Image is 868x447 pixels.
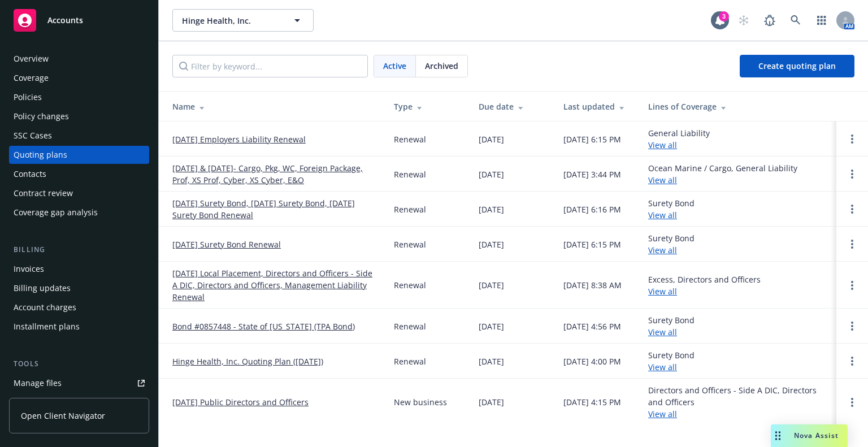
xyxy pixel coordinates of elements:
span: Hinge Health, Inc. [182,15,280,27]
a: Open options [845,167,859,181]
span: Accounts [47,16,83,25]
a: Create quoting plan [740,55,854,77]
div: Manage files [14,374,62,392]
div: Coverage gap analysis [14,203,98,222]
div: Contacts [14,165,46,183]
div: Surety Bond [648,349,695,373]
span: Nova Assist [794,431,839,440]
div: Renewal [394,133,426,145]
a: [DATE] Employers Liability Renewal [172,133,306,145]
a: Installment plans [9,318,149,336]
div: Type [394,101,461,112]
div: Surety Bond [648,232,695,256]
div: Lines of Coverage [648,101,827,112]
span: Create quoting plan [758,60,836,71]
div: [DATE] 8:38 AM [563,279,622,291]
div: Contract review [14,184,73,202]
div: [DATE] [479,133,504,145]
div: Tools [9,358,149,370]
div: SSC Cases [14,127,52,145]
div: Overview [14,50,49,68]
input: Filter by keyword... [172,55,368,77]
button: Nova Assist [771,424,848,447]
a: Open options [845,279,859,292]
div: Drag to move [771,424,785,447]
a: View all [648,409,677,419]
a: Policy changes [9,107,149,125]
div: [DATE] [479,355,504,367]
div: Ocean Marine / Cargo, General Liability [648,162,797,186]
div: [DATE] [479,279,504,291]
a: Open options [845,132,859,146]
a: [DATE] Public Directors and Officers [172,396,309,408]
a: Quoting plans [9,146,149,164]
div: Quoting plans [14,146,67,164]
a: Overview [9,50,149,68]
a: [DATE] Local Placement, Directors and Officers - Side A DIC, Directors and Officers, Management L... [172,267,376,303]
div: Coverage [14,69,49,87]
div: [DATE] [479,203,504,215]
div: [DATE] [479,320,504,332]
a: Open options [845,202,859,216]
div: General Liability [648,127,710,151]
button: Hinge Health, Inc. [172,9,314,32]
a: View all [648,175,677,185]
div: [DATE] [479,168,504,180]
a: Accounts [9,5,149,36]
div: Renewal [394,355,426,367]
span: Archived [425,60,458,72]
div: Excess, Directors and Officers [648,274,761,297]
div: Billing updates [14,279,71,297]
div: Policy changes [14,107,69,125]
a: Open options [845,354,859,368]
a: View all [648,286,677,297]
a: [DATE] Surety Bond, [DATE] Surety Bond, [DATE] Surety Bond Renewal [172,197,376,221]
a: Account charges [9,298,149,316]
div: Directors and Officers - Side A DIC, Directors and Officers [648,384,827,420]
a: Contract review [9,184,149,202]
div: Surety Bond [648,197,695,221]
a: View all [648,245,677,255]
div: Billing [9,244,149,255]
span: Open Client Navigator [21,410,105,422]
a: Coverage [9,69,149,87]
a: Open options [845,319,859,333]
div: Renewal [394,238,426,250]
div: 3 [719,11,729,21]
a: Manage files [9,374,149,392]
a: Coverage gap analysis [9,203,149,222]
a: Invoices [9,260,149,278]
div: Policies [14,88,42,106]
div: Account charges [14,298,76,316]
div: [DATE] 4:00 PM [563,355,621,367]
span: Active [383,60,406,72]
div: [DATE] 3:44 PM [563,168,621,180]
div: [DATE] 4:56 PM [563,320,621,332]
a: Switch app [810,9,833,32]
div: [DATE] 4:15 PM [563,396,621,408]
a: Open options [845,237,859,251]
div: [DATE] 6:16 PM [563,203,621,215]
div: New business [394,396,447,408]
div: Installment plans [14,318,80,336]
div: [DATE] [479,396,504,408]
a: Policies [9,88,149,106]
div: [DATE] 6:15 PM [563,238,621,250]
a: Billing updates [9,279,149,297]
a: Contacts [9,165,149,183]
a: View all [648,140,677,150]
a: SSC Cases [9,127,149,145]
div: Renewal [394,203,426,215]
div: [DATE] [479,238,504,250]
div: Renewal [394,279,426,291]
div: Name [172,101,376,112]
a: Search [784,9,807,32]
a: Report a Bug [758,9,781,32]
a: [DATE] Surety Bond Renewal [172,238,281,250]
a: Bond #0857448 - State of [US_STATE] (TPA Bond) [172,320,355,332]
a: View all [648,362,677,372]
a: [DATE] & [DATE]- Cargo, Pkg, WC, Foreign Package, Prof, XS Prof, Cyber, XS Cyber, E&O [172,162,376,186]
div: Surety Bond [648,314,695,338]
a: Open options [845,396,859,409]
div: Renewal [394,168,426,180]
